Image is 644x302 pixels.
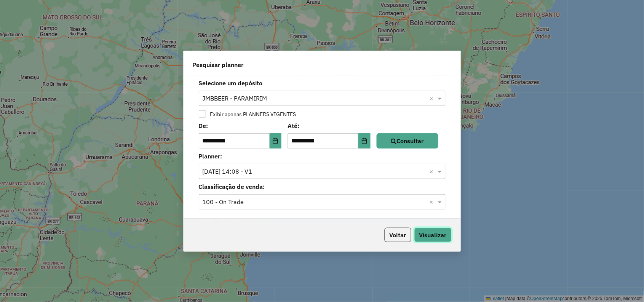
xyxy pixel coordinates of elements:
span: Pesquisar planner [193,60,244,69]
label: Até: [288,121,371,130]
span: Clear all [430,197,436,206]
label: Planner: [194,152,450,161]
label: Selecione um depósito [194,78,450,88]
label: Classificação de venda: [194,182,450,191]
span: Clear all [430,94,436,103]
button: Consultar [377,133,438,149]
button: Choose Date [270,133,282,149]
button: Choose Date [358,133,371,149]
label: De: [199,121,282,130]
span: Clear all [430,167,436,176]
button: Visualizar [414,228,452,242]
label: Exibir apenas PLANNERS VIGENTES [206,112,296,117]
button: Voltar [385,228,411,242]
